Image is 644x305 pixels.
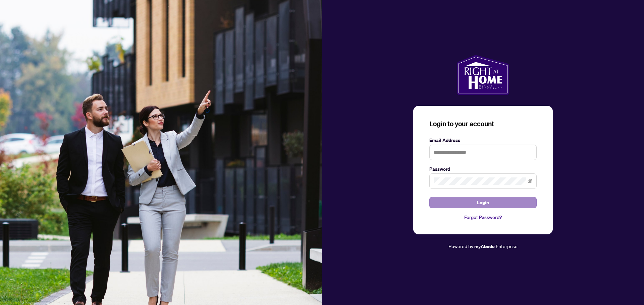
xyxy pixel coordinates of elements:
[429,214,537,221] a: Forgot Password?
[457,55,509,95] img: ma-logo
[474,243,495,250] a: myAbode
[429,119,537,129] h3: Login to your account
[448,243,473,249] span: Powered by
[496,243,518,249] span: Enterprise
[477,197,489,208] span: Login
[429,165,537,173] label: Password
[429,197,537,208] button: Login
[429,137,537,144] label: Email Address
[528,179,532,183] span: eye-invisible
